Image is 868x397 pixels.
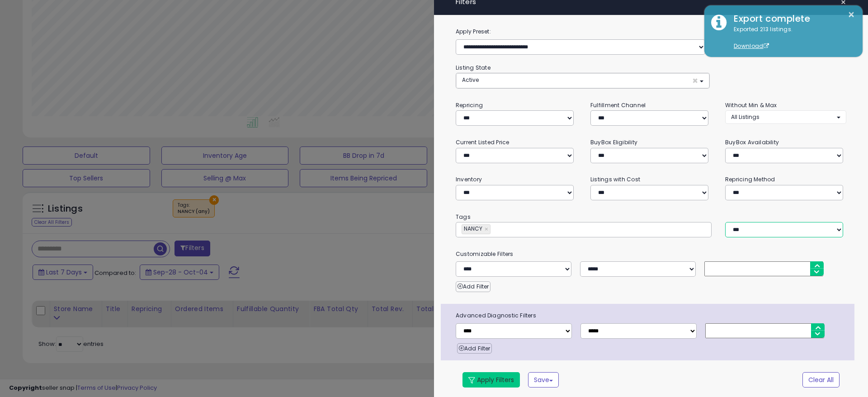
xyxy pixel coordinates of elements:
[456,101,483,109] small: Repricing
[725,175,775,183] small: Repricing Method
[731,113,759,121] span: All Listings
[725,138,779,146] small: BuyBox Availability
[590,101,646,109] small: Fulfillment Channel
[727,25,856,51] div: Exported 213 listings.
[692,76,698,85] span: ×
[528,372,559,388] button: Save
[725,101,777,109] small: Without Min & Max
[449,27,853,37] label: Apply Preset:
[456,73,709,88] button: Active ×
[590,138,637,146] small: BuyBox Eligibility
[457,343,492,354] button: Add Filter
[456,138,509,146] small: Current Listed Price
[462,76,479,84] span: Active
[734,42,769,50] a: Download
[462,372,520,388] button: Apply Filters
[725,110,846,123] button: All Listings
[802,372,840,388] button: Clear All
[456,281,491,292] button: Add Filter
[848,9,855,20] button: ×
[456,175,482,183] small: Inventory
[449,249,853,259] small: Customizable Filters
[590,175,640,183] small: Listings with Cost
[727,12,856,25] div: Export complete
[485,225,490,234] a: ×
[449,212,853,222] small: Tags
[449,311,854,321] span: Advanced Diagnostic Filters
[456,64,491,71] small: Listing State
[462,225,482,232] span: NANCY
